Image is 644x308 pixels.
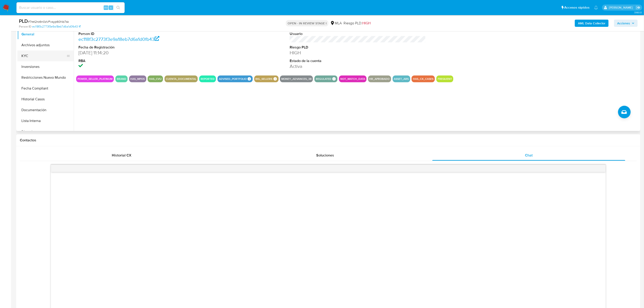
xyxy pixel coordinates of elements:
[617,20,630,27] span: Acciones
[286,20,328,26] p: OPEN - IN REVIEW STAGE I
[19,17,28,25] b: PLD
[17,126,74,137] button: Direcciones
[114,5,123,11] button: search-icon
[19,25,31,29] b: Person ID
[609,5,634,10] p: andres.vilosio@mercadolibre.com
[16,5,125,11] input: Buscar usuario o caso...
[290,58,426,63] dt: Estado de la cuenta
[28,19,69,24] span: # 7ret2ro6n0zVFvsyp60Nb7sk
[17,40,74,51] button: Archivos adjuntos
[316,153,334,158] span: Soluciones
[290,31,426,36] dt: Usuario
[330,21,342,26] div: MLA
[290,50,426,56] dd: HIGH
[17,115,74,126] button: Lista Interna
[564,5,590,10] span: Accesos rápidos
[110,5,112,10] span: s
[634,11,642,14] span: 3.160.0
[290,45,426,50] dt: Riesgo PLD
[78,58,215,63] dt: RBA
[17,61,74,72] button: Inversiones
[78,36,159,42] a: ec118f3c2773f3e9a18eb7d6a1d0fb43
[578,20,605,27] b: AML Data Collector
[17,29,74,40] button: General
[614,20,638,27] button: Acciones
[17,83,74,94] button: Fecha Compliant
[32,25,81,29] a: ec118f3c2773f3e9a18eb7d6a1d0fb43
[17,72,74,83] button: Restricciones Nuevo Mundo
[17,94,74,105] button: Historial Casos
[525,153,533,158] span: Chat
[104,5,108,10] span: Alt
[344,21,371,26] span: Riesgo PLD:
[78,50,215,56] dd: [DATE] 11:14:20
[636,5,641,10] a: Salir
[20,138,637,143] h1: Contactos
[78,45,215,50] dt: Fecha de Registración
[17,105,74,115] button: Documentación
[78,31,215,36] dt: Person ID
[575,20,609,27] button: AML Data Collector
[362,21,371,26] span: HIGH
[112,153,131,158] span: Historial CX
[290,63,426,69] dd: Activa
[17,51,70,61] button: KYC
[594,6,598,9] a: Notificaciones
